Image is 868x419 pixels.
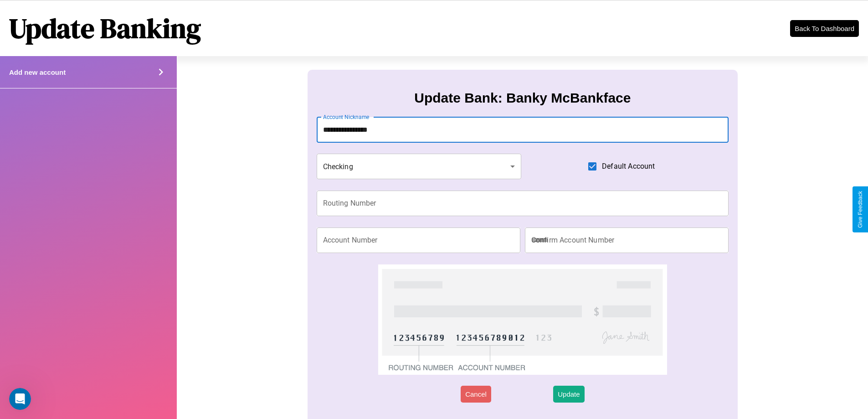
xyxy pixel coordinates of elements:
iframe: Intercom live chat [9,388,31,410]
h4: Add new account [9,68,66,76]
button: Cancel [461,386,491,403]
button: Update [553,386,584,403]
button: Back To Dashboard [790,20,859,37]
label: Account Nickname [323,113,370,121]
h3: Update Bank: Banky McBankface [414,90,631,106]
div: Checking [317,154,522,179]
h1: Update Banking [9,10,201,47]
span: Default Account [602,161,655,172]
div: Give Feedback [857,191,863,228]
img: check [378,264,667,375]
